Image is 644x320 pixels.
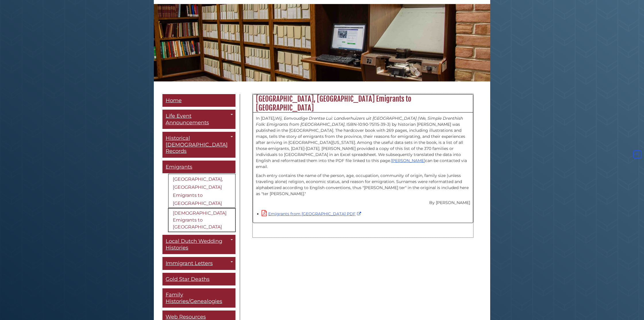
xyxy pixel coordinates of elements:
a: Back to Top [632,152,643,157]
span: Local Dutch Wedding Histories [166,238,222,251]
a: Gold Star Deaths [162,273,235,286]
a: Historical [DEMOGRAPHIC_DATA] Records [162,132,235,158]
span: Home [166,97,182,104]
span: Immigrant Letters [166,260,213,266]
span: Gold Star Deaths [166,276,210,282]
h2: [GEOGRAPHIC_DATA], [GEOGRAPHIC_DATA] Emigrants to [GEOGRAPHIC_DATA] [253,94,473,113]
span: Historical [DEMOGRAPHIC_DATA] Records [166,135,228,154]
a: [GEOGRAPHIC_DATA], [GEOGRAPHIC_DATA] Emigrants to [GEOGRAPHIC_DATA] [168,174,235,208]
a: Emigrants [162,161,235,174]
em: Wij, Eenvoudige Drentse Lui: Landverhuizers uit [GEOGRAPHIC_DATA] (We, Simple Drenthish Folk: Emi... [256,116,463,127]
p: Each entry contains the name of the person, age, occupation, community of origin, family size (un... [256,173,470,197]
a: Life Event Announcements [162,110,235,129]
span: Family Histories/Genealogies [166,292,222,304]
p: In [DATE], , ISBN-10:90-75115-39-3) by historian [PERSON_NAME] was published in the [GEOGRAPHIC_D... [256,115,470,170]
a: Emigrants from [GEOGRAPHIC_DATA] PDF [262,211,363,216]
a: Local Dutch Wedding Histories [162,235,235,254]
a: [DEMOGRAPHIC_DATA] Emigrants to [GEOGRAPHIC_DATA] [168,208,235,232]
a: [PERSON_NAME] [391,158,425,163]
a: Immigrant Letters [162,257,235,270]
span: Life Event Announcements [166,113,209,126]
p: By [PERSON_NAME] [256,200,470,206]
a: Family Histories/Genealogies [162,288,235,308]
span: Web Resources [166,314,206,320]
span: Emigrants [166,164,192,170]
a: Home [162,94,235,107]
